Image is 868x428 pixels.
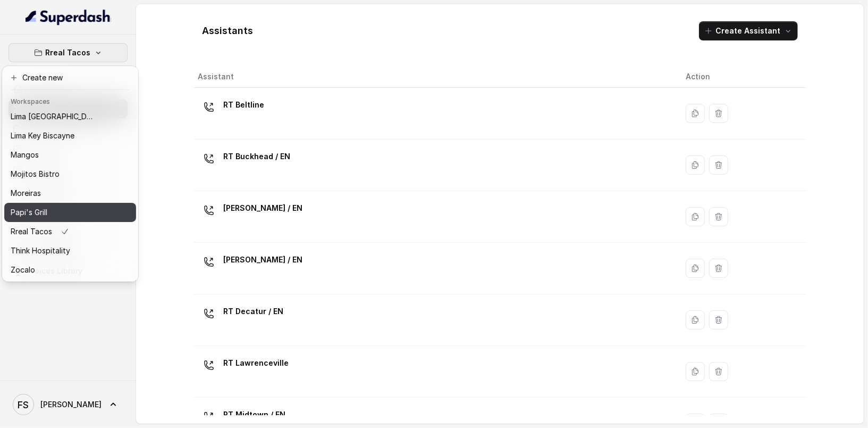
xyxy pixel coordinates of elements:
[2,66,138,282] div: Rreal Tacos
[11,264,35,276] p: Zocalo
[9,43,128,62] button: Rreal Tacos
[11,244,70,257] p: Think Hospitality
[4,92,136,109] header: Workspaces
[11,225,52,238] p: Rreal Tacos
[11,129,74,142] p: Lima Key Biscayne
[46,46,91,59] p: Rreal Tacos
[11,168,60,180] p: Mojitos Bistro
[11,149,39,161] p: Mangos
[11,187,41,200] p: Moreiras
[4,68,136,87] button: Create new
[11,206,47,219] p: Papi's Grill
[11,110,96,123] p: Lima [GEOGRAPHIC_DATA]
